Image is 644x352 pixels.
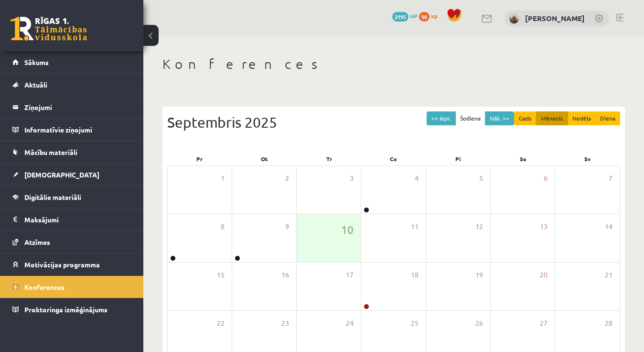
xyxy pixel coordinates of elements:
[609,173,612,184] span: 7
[392,12,408,22] span: 2195
[509,14,519,24] img: Linda Burkovska
[217,270,225,280] span: 15
[24,283,64,291] span: Konferences
[297,152,361,165] div: Tr
[605,318,612,329] span: 28
[281,270,289,280] span: 16
[24,238,50,246] span: Atzīmes
[12,74,131,96] a: Aktuāli
[475,270,483,280] span: 19
[346,318,354,329] span: 24
[24,148,77,156] span: Mācību materiāli
[540,270,547,280] span: 20
[544,173,547,184] span: 6
[536,111,568,125] button: Mēnesis
[167,152,232,165] div: Pr
[475,221,483,232] span: 12
[12,276,131,298] a: Konferences
[361,152,426,165] div: Ce
[419,12,429,22] span: 90
[24,193,81,201] span: Digitālie materiāli
[281,318,289,329] span: 23
[431,12,437,20] span: xp
[540,221,547,232] span: 13
[232,152,296,165] div: Ot
[419,12,442,20] a: 90 xp
[475,318,483,329] span: 26
[221,173,225,184] span: 1
[411,270,419,280] span: 18
[392,12,418,20] a: 2195 mP
[605,221,612,232] span: 14
[162,56,625,72] h1: Konferences
[24,260,100,269] span: Motivācijas programma
[411,318,419,329] span: 25
[24,58,49,66] span: Sākums
[455,111,485,125] button: Šodiena
[12,141,131,163] a: Mācību materiāli
[221,221,225,232] span: 8
[341,221,354,238] span: 10
[525,13,585,23] a: [PERSON_NAME]
[350,173,354,184] span: 3
[514,111,537,125] button: Gads
[24,305,107,314] span: Proktoringa izmēģinājums
[12,96,131,118] a: Ziņojumi
[24,80,47,89] span: Aktuāli
[12,186,131,208] a: Digitālie materiāli
[410,12,418,20] span: mP
[12,231,131,253] a: Atzīmes
[12,51,131,73] a: Sākums
[540,318,547,329] span: 27
[12,253,131,275] a: Motivācijas programma
[427,111,456,125] button: << Iepr.
[167,111,620,133] div: Septembris 2025
[485,111,514,125] button: Nāk. >>
[285,173,289,184] span: 2
[24,170,99,179] span: [DEMOGRAPHIC_DATA]
[411,221,419,232] span: 11
[415,173,419,184] span: 4
[24,209,131,231] legend: Maksājumi
[605,270,612,280] span: 21
[568,111,596,125] button: Nedēļa
[217,318,225,329] span: 22
[426,152,491,165] div: Pi
[556,152,620,165] div: Sv
[12,298,131,320] a: Proktoringa izmēģinājums
[479,173,483,184] span: 5
[11,17,87,41] a: Rīgas 1. Tālmācības vidusskola
[491,152,555,165] div: Se
[285,221,289,232] span: 9
[346,270,354,280] span: 17
[12,209,131,231] a: Maksājumi
[24,96,131,118] legend: Ziņojumi
[595,111,620,125] button: Diena
[24,119,131,141] legend: Informatīvie ziņojumi
[12,119,131,141] a: Informatīvie ziņojumi
[12,164,131,186] a: [DEMOGRAPHIC_DATA]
